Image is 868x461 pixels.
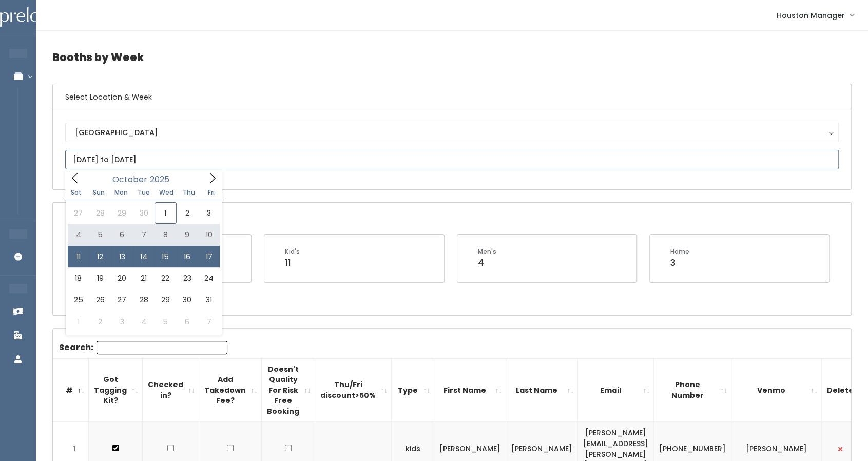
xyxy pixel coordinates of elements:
[133,267,155,289] span: October 21, 2025
[155,246,176,267] span: October 15, 2025
[75,127,829,138] div: [GEOGRAPHIC_DATA]
[133,224,155,245] span: October 7, 2025
[155,267,176,289] span: October 22, 2025
[111,267,132,289] span: October 20, 2025
[133,289,155,311] span: October 28, 2025
[111,202,132,224] span: September 29, 2025
[111,224,132,245] span: October 6, 2025
[200,189,223,196] span: Fri
[111,311,132,333] span: November 3, 2025
[65,189,88,196] span: Sat
[53,358,89,422] th: #: activate to sort column descending
[68,267,89,289] span: October 18, 2025
[97,341,227,354] input: Search:
[111,246,132,267] span: October 13, 2025
[178,189,200,196] span: Thu
[65,150,839,169] input: October 18 - October 24, 2025
[89,246,111,267] span: October 12, 2025
[133,311,155,333] span: November 4, 2025
[52,43,852,71] h4: Booths by Week
[198,289,220,311] span: October 31, 2025
[112,176,147,184] span: October
[89,311,111,333] span: November 2, 2025
[89,267,111,289] span: October 19, 2025
[110,189,132,196] span: Mon
[315,358,392,422] th: Thu/Fri discount&gt;50%: activate to sort column ascending
[731,358,822,422] th: Venmo: activate to sort column ascending
[155,311,176,333] span: November 5, 2025
[177,267,198,289] span: October 23, 2025
[68,202,89,224] span: September 27, 2025
[506,358,578,422] th: Last Name: activate to sort column ascending
[89,358,143,422] th: Got Tagging Kit?: activate to sort column ascending
[143,358,199,422] th: Checked in?: activate to sort column ascending
[392,358,434,422] th: Type: activate to sort column ascending
[177,311,198,333] span: November 6, 2025
[111,289,132,311] span: October 27, 2025
[155,202,176,224] span: October 1, 2025
[670,247,689,256] div: Home
[285,256,300,270] div: 11
[65,123,839,142] button: [GEOGRAPHIC_DATA]
[155,189,178,196] span: Wed
[578,358,654,422] th: Email: activate to sort column ascending
[478,256,496,270] div: 4
[177,202,198,224] span: October 2, 2025
[777,10,845,21] span: Houston Manager
[133,246,155,267] span: October 14, 2025
[434,358,506,422] th: First Name: activate to sort column ascending
[285,247,300,256] div: Kid's
[654,358,731,422] th: Phone Number: activate to sort column ascending
[198,267,220,289] span: October 24, 2025
[155,289,176,311] span: October 29, 2025
[53,84,851,110] h6: Select Location & Week
[177,246,198,267] span: October 16, 2025
[68,311,89,333] span: November 1, 2025
[262,358,315,422] th: Doesn't Quality For Risk Free Booking : activate to sort column ascending
[478,247,496,256] div: Men's
[155,224,176,245] span: October 8, 2025
[198,224,220,245] span: October 10, 2025
[68,224,89,245] span: October 4, 2025
[89,202,111,224] span: September 28, 2025
[68,246,89,267] span: October 11, 2025
[670,256,689,270] div: 3
[89,224,111,245] span: October 5, 2025
[199,358,262,422] th: Add Takedown Fee?: activate to sort column ascending
[766,4,864,26] a: Houston Manager
[133,202,155,224] span: September 30, 2025
[132,189,155,196] span: Tue
[89,289,111,311] span: October 26, 2025
[198,246,220,267] span: October 17, 2025
[198,311,220,333] span: November 7, 2025
[198,202,220,224] span: October 3, 2025
[59,341,227,354] label: Search:
[147,173,178,186] input: Year
[177,224,198,245] span: October 9, 2025
[87,189,110,196] span: Sun
[822,358,866,422] th: Delete: activate to sort column ascending
[68,289,89,311] span: October 25, 2025
[177,289,198,311] span: October 30, 2025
